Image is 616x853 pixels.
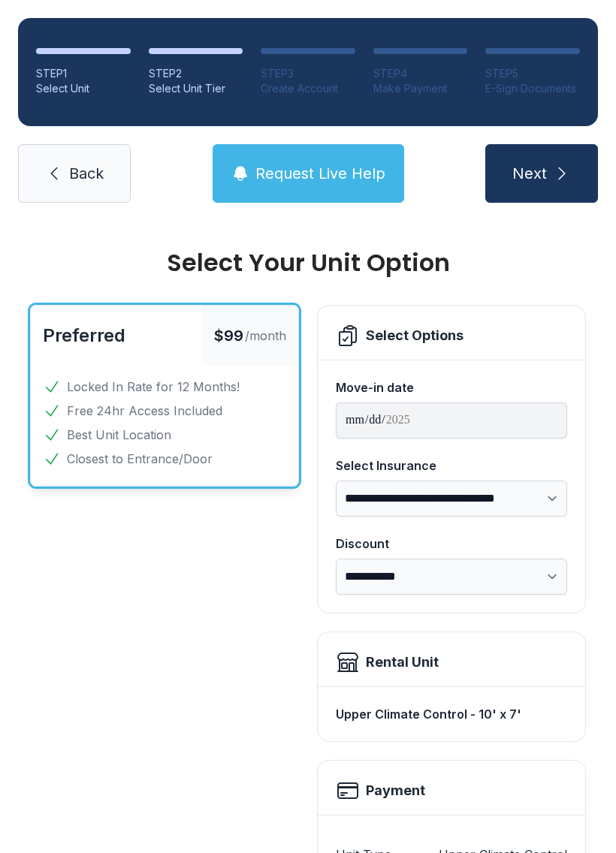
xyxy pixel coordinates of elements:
[336,378,567,396] div: Move-in date
[336,535,567,553] div: Discount
[336,481,567,517] select: Select Insurance
[336,402,567,439] input: Move-in date
[30,251,586,275] div: Select Your Unit Option
[149,66,243,81] div: STEP 2
[67,450,213,468] span: Closest to Entrance/Door
[485,66,580,81] div: STEP 5
[261,81,355,96] div: Create Account
[373,66,468,81] div: STEP 4
[214,325,243,346] span: $99
[366,325,464,346] div: Select Options
[255,163,385,184] span: Request Live Help
[245,327,286,345] span: /month
[373,81,468,96] div: Make Payment
[36,66,131,81] div: STEP 1
[512,163,547,184] span: Next
[43,324,125,348] button: Preferred
[261,66,355,81] div: STEP 3
[366,780,425,801] h2: Payment
[336,699,567,729] div: Upper Climate Control - 10' x 7'
[36,81,131,96] div: Select Unit
[149,81,243,96] div: Select Unit Tier
[336,457,567,475] div: Select Insurance
[69,163,104,184] span: Back
[67,426,171,444] span: Best Unit Location
[67,402,222,420] span: Free 24hr Access Included
[485,81,580,96] div: E-Sign Documents
[366,652,439,673] div: Rental Unit
[67,378,240,396] span: Locked In Rate for 12 Months!
[336,559,567,595] select: Discount
[43,324,125,346] span: Preferred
